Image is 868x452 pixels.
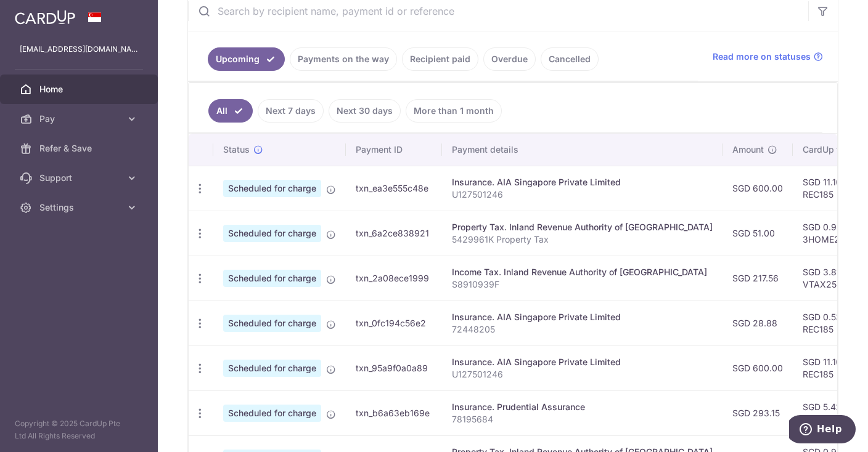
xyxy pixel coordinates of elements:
p: 5429961K Property Tax [452,233,713,246]
td: txn_0fc194c56e2 [346,301,442,345]
span: CardUp fee [803,143,850,156]
span: Refer & Save [39,142,121,155]
span: Status [223,143,250,156]
span: Scheduled for charge [223,270,321,287]
span: Support [39,172,121,184]
a: Payments on the way [290,47,397,71]
p: U127501246 [452,188,713,201]
a: Read more on statuses [713,50,823,63]
div: Insurance. AIA Singapore Private Limited [452,176,713,188]
span: Scheduled for charge [223,360,321,377]
td: txn_6a2ce838921 [346,211,442,256]
span: Read more on statuses [713,50,811,63]
p: 72448205 [452,323,713,336]
a: More than 1 month [406,99,502,123]
span: Home [39,83,121,95]
p: S8910939F [452,278,713,291]
p: 78195684 [452,413,713,426]
span: Scheduled for charge [223,405,321,422]
td: txn_ea3e555c48e [346,166,442,211]
iframe: Opens a widget where you can find more information [789,415,856,446]
a: Overdue [483,47,536,71]
td: SGD 217.56 [723,256,793,301]
div: Insurance. AIA Singapore Private Limited [452,356,713,368]
span: Scheduled for charge [223,180,321,197]
a: All [208,99,253,123]
th: Payment details [442,134,723,166]
div: Insurance. AIA Singapore Private Limited [452,311,713,323]
td: SGD 600.00 [723,166,793,211]
span: Settings [39,201,121,214]
div: Income Tax. Inland Revenue Authority of [GEOGRAPHIC_DATA] [452,266,713,278]
td: txn_95a9f0a0a89 [346,345,442,390]
td: txn_b6a63eb169e [346,390,442,435]
td: SGD 293.15 [723,390,793,435]
td: SGD 51.00 [723,211,793,256]
span: Scheduled for charge [223,225,321,242]
td: txn_2a08ece1999 [346,256,442,301]
th: Payment ID [346,134,442,166]
td: SGD 600.00 [723,345,793,390]
a: Recipient paid [402,47,478,71]
div: Property Tax. Inland Revenue Authority of [GEOGRAPHIC_DATA] [452,221,713,233]
td: SGD 28.88 [723,301,793,345]
p: [EMAIL_ADDRESS][DOMAIN_NAME] [20,43,138,55]
img: CardUp [15,10,75,25]
a: Cancelled [541,47,599,71]
span: Amount [732,143,764,156]
div: Insurance. Prudential Assurance [452,401,713,413]
span: Pay [39,113,121,125]
span: Scheduled for charge [223,315,321,332]
a: Next 30 days [329,99,401,123]
a: Upcoming [208,47,285,71]
a: Next 7 days [258,99,324,123]
p: U127501246 [452,368,713,381]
